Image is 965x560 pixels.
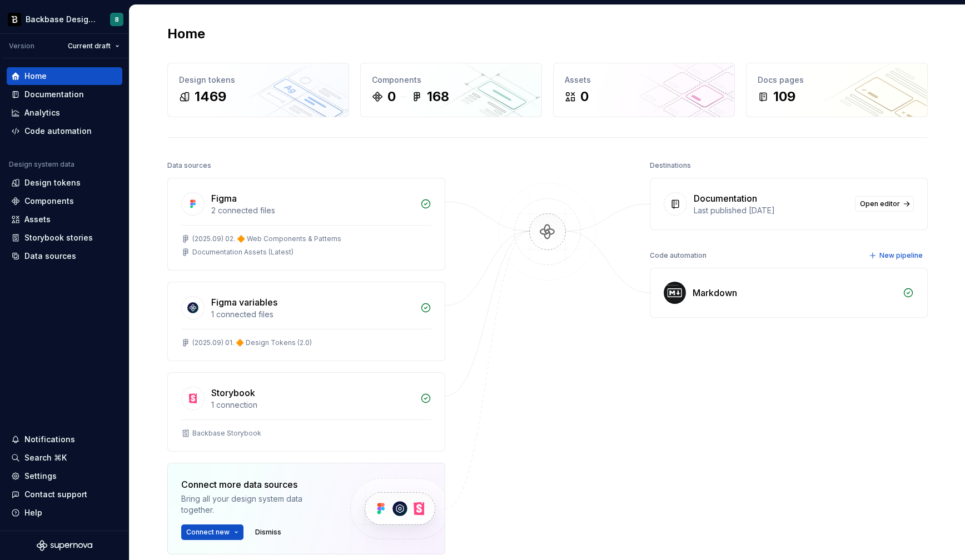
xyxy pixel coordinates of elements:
a: Assets [7,211,122,228]
a: Figma2 connected files(2025.09) 02. 🔶 Web Components & PatternsDocumentation Assets (Latest) [167,178,445,271]
a: Code automation [7,122,122,140]
span: Dismiss [255,528,281,537]
div: Markdown [693,286,737,299]
div: Documentation [24,89,84,100]
img: ef5c8306-425d-487c-96cf-06dd46f3a532.png [8,13,21,26]
div: 168 [427,88,449,106]
a: Components0168 [360,63,542,117]
div: Backbase Design System [26,14,97,25]
a: Figma variables1 connected files(2025.09) 01. 🔶 Design Tokens (2.0) [167,282,445,361]
button: Contact support [7,486,122,503]
a: Documentation [7,86,122,103]
a: Settings [7,467,122,485]
span: Open editor [860,199,900,208]
div: Components [24,196,74,207]
button: Notifications [7,431,122,448]
div: Settings [24,471,57,482]
a: Docs pages109 [746,63,928,117]
button: New pipeline [865,248,928,263]
div: Search ⌘K [24,452,67,463]
button: Dismiss [250,524,286,540]
div: Destinations [650,158,691,173]
div: Code automation [24,126,92,137]
div: 1 connection [211,399,414,411]
button: Backbase Design SystemB [2,7,127,31]
div: Connect more data sources [181,478,331,491]
div: Analytics [24,107,60,118]
div: 0 [580,88,589,106]
div: (2025.09) 01. 🔶 Design Tokens (2.0) [192,338,312,347]
div: Code automation [650,248,707,263]
div: 1 connected files [211,309,414,320]
div: Home [24,71,47,82]
a: Data sources [7,247,122,265]
div: Assets [565,74,723,86]
div: Documentation Assets (Latest) [192,248,294,257]
div: Design system data [9,160,74,169]
a: Open editor [855,196,914,212]
div: Contact support [24,489,87,500]
span: Connect new [186,528,230,537]
div: Storybook stories [24,232,93,243]
div: Backbase Storybook [192,429,261,438]
button: Help [7,504,122,522]
a: Design tokens1469 [167,63,349,117]
button: Search ⌘K [7,449,122,467]
div: Notifications [24,434,75,445]
a: Storybook stories [7,229,122,247]
a: Components [7,192,122,210]
a: Design tokens [7,174,122,192]
button: Current draft [63,38,125,54]
div: Components [372,74,530,86]
div: Storybook [211,386,255,399]
div: Design tokens [179,74,337,86]
div: 109 [773,88,795,106]
div: Bring all your design system data together. [181,493,331,516]
div: 1469 [195,88,226,106]
span: New pipeline [879,251,923,260]
div: Data sources [24,251,76,262]
div: Assets [24,214,51,225]
a: Home [7,67,122,85]
div: 2 connected files [211,205,414,216]
div: Design tokens [24,177,81,188]
div: (2025.09) 02. 🔶 Web Components & Patterns [192,234,341,243]
div: B [115,15,119,24]
h2: Home [167,25,205,43]
div: Documentation [694,192,757,205]
div: Data sources [167,158,211,173]
a: Analytics [7,104,122,122]
svg: Supernova Logo [37,540,92,551]
div: Last published [DATE] [694,205,848,216]
button: Connect new [181,524,243,540]
div: Figma [211,192,237,205]
span: Current draft [68,42,111,51]
div: Figma variables [211,296,277,309]
div: 0 [387,88,396,106]
a: Assets0 [553,63,735,117]
div: Help [24,507,42,518]
a: Storybook1 connectionBackbase Storybook [167,372,445,452]
div: Version [9,42,34,51]
div: Docs pages [758,74,916,86]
